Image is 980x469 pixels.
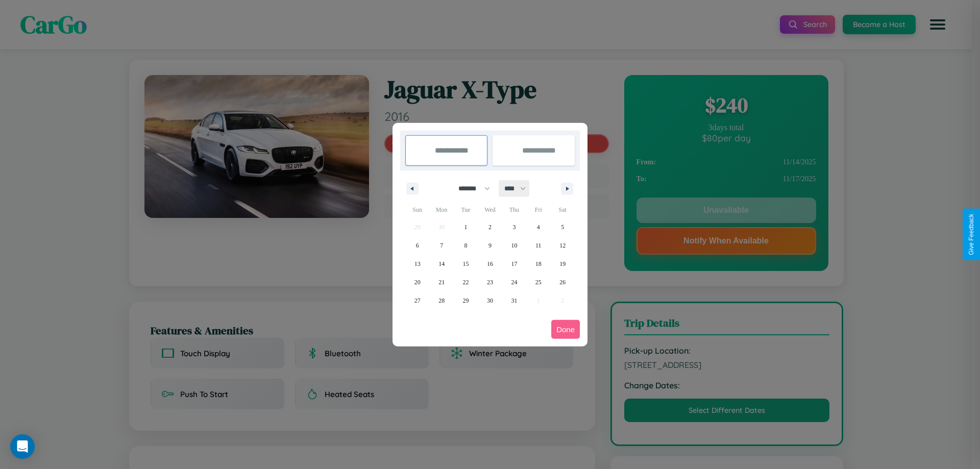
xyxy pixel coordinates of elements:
[487,291,493,310] span: 30
[502,255,526,273] button: 17
[438,291,445,310] span: 28
[463,273,469,291] span: 22
[478,202,502,218] span: Wed
[502,236,526,255] button: 10
[511,273,517,291] span: 24
[405,236,429,255] button: 6
[968,214,975,255] div: Give Feedback
[551,218,575,236] button: 5
[405,291,429,310] button: 27
[537,218,540,236] span: 4
[526,202,550,218] span: Fri
[478,291,502,310] button: 30
[463,291,469,310] span: 29
[454,273,478,291] button: 22
[511,255,517,273] span: 17
[526,255,550,273] button: 18
[429,255,453,273] button: 14
[512,218,516,236] span: 3
[10,434,35,459] div: Open Intercom Messenger
[405,202,429,218] span: Sun
[438,255,445,273] span: 14
[440,236,443,255] span: 7
[502,218,526,236] button: 3
[502,273,526,291] button: 24
[535,255,542,273] span: 18
[526,273,550,291] button: 25
[502,291,526,310] button: 31
[551,255,575,273] button: 19
[463,255,469,273] span: 15
[487,255,493,273] span: 16
[429,273,453,291] button: 21
[535,273,542,291] span: 25
[454,202,478,218] span: Tue
[535,236,542,255] span: 11
[488,236,492,255] span: 9
[454,236,478,255] button: 8
[454,218,478,236] button: 1
[526,218,550,236] button: 4
[478,218,502,236] button: 2
[429,291,453,310] button: 28
[488,218,492,236] span: 2
[551,236,575,255] button: 12
[454,255,478,273] button: 15
[551,320,580,339] button: Done
[559,255,566,273] span: 19
[438,273,445,291] span: 21
[551,273,575,291] button: 26
[454,291,478,310] button: 29
[511,291,517,310] span: 31
[526,236,550,255] button: 11
[464,218,468,236] span: 1
[502,202,526,218] span: Thu
[478,273,502,291] button: 23
[511,236,517,255] span: 10
[487,273,493,291] span: 23
[551,202,575,218] span: Sat
[464,236,468,255] span: 8
[416,236,419,255] span: 6
[414,255,421,273] span: 13
[559,273,566,291] span: 26
[405,255,429,273] button: 13
[429,236,453,255] button: 7
[429,202,453,218] span: Mon
[478,255,502,273] button: 16
[559,236,566,255] span: 12
[414,291,421,310] span: 27
[414,273,421,291] span: 20
[405,273,429,291] button: 20
[478,236,502,255] button: 9
[561,218,564,236] span: 5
